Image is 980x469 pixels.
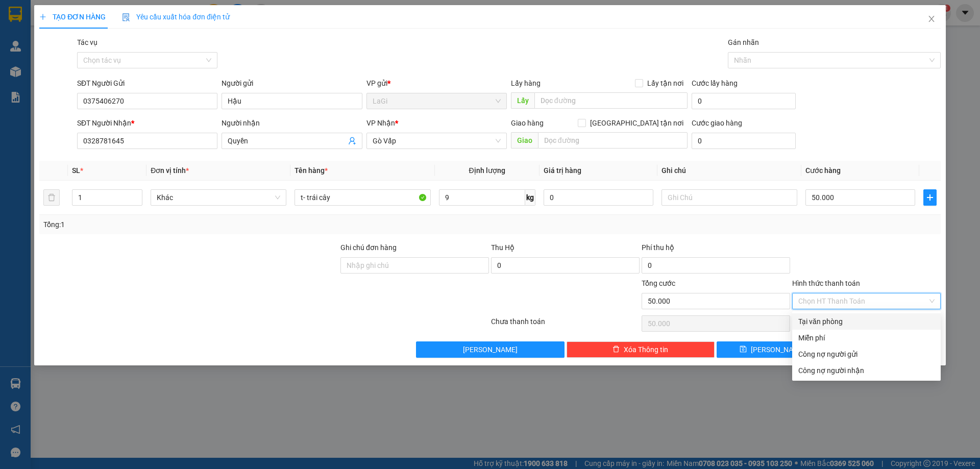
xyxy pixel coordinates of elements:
input: Ghi Chú [661,189,797,206]
span: Yêu cầu xuất hóa đơn điện tử [122,13,230,21]
button: deleteXóa Thông tin [567,341,715,358]
strong: Nhà xe Mỹ Loan [4,5,92,19]
div: Tại văn phòng [798,316,935,327]
label: Tác vụ [77,38,97,46]
span: Giá trị hàng [544,166,581,175]
span: [PERSON_NAME] [751,344,805,355]
span: Giao hàng [511,119,544,127]
span: delete [612,345,620,354]
span: Giao [511,132,538,149]
span: Thu Hộ [491,243,514,252]
span: close [927,15,936,23]
span: Tổng cước [642,279,675,287]
div: Công nợ người gửi [798,349,935,360]
span: [GEOGRAPHIC_DATA] tận nơi [586,117,688,129]
span: Lấy tận nơi [643,78,688,89]
button: delete [43,189,60,206]
span: Đơn vị tính [151,166,189,175]
button: Close [917,5,946,34]
th: Ghi chú [657,161,801,181]
span: 21 [PERSON_NAME] P10 Q10 [4,26,93,45]
span: LaGi [112,65,132,76]
span: Định lượng [469,166,505,175]
strong: Phiếu gửi hàng [4,65,68,76]
span: LaGi [373,93,501,109]
input: Cước giao hàng [692,133,796,149]
span: Tên hàng [295,166,328,175]
input: VD: Bàn, Ghế [295,189,430,206]
button: plus [923,189,937,206]
div: SĐT Người Nhận [77,117,217,129]
span: Lấy [511,92,534,109]
label: Cước giao hàng [692,119,742,127]
span: plus [39,13,46,20]
img: icon [122,13,130,21]
div: Cước gửi hàng sẽ được ghi vào công nợ của người gửi [792,346,941,362]
button: save[PERSON_NAME] [717,341,827,358]
div: VP gửi [366,78,507,89]
input: Dọc đường [534,92,688,109]
span: Xóa Thông tin [624,344,668,355]
label: Cước lấy hàng [692,79,738,87]
div: Công nợ người nhận [798,365,935,376]
span: VP Nhận [366,119,395,127]
span: user-add [348,137,356,145]
div: Cước gửi hàng sẽ được ghi vào công nợ của người nhận [792,362,941,379]
div: Tổng: 1 [43,219,378,230]
span: kg [525,189,535,206]
input: Cước lấy hàng [692,93,796,109]
div: Người nhận [222,117,362,129]
span: [PERSON_NAME] [463,344,518,355]
span: Lấy hàng [511,79,541,87]
span: plus [924,193,936,202]
button: [PERSON_NAME] [416,341,565,358]
span: 28YWVWEV [96,6,148,17]
input: 0 [544,189,653,206]
span: 0908883887 [4,46,50,56]
span: SL [72,166,80,175]
label: Gán nhãn [728,38,759,46]
span: Gò Vấp [373,133,501,149]
input: Dọc đường [538,132,688,149]
span: save [740,345,747,354]
div: Phí thu hộ [642,242,790,257]
div: Miễn phí [798,332,935,343]
div: Chưa thanh toán [490,316,641,334]
span: TẠO ĐƠN HÀNG [39,13,106,21]
div: Người gửi [222,78,362,89]
input: Ghi chú đơn hàng [340,257,489,274]
label: Ghi chú đơn hàng [340,243,397,252]
div: SĐT Người Gửi [77,78,217,89]
span: Khác [157,190,280,205]
label: Hình thức thanh toán [792,279,860,287]
span: Cước hàng [805,166,841,175]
